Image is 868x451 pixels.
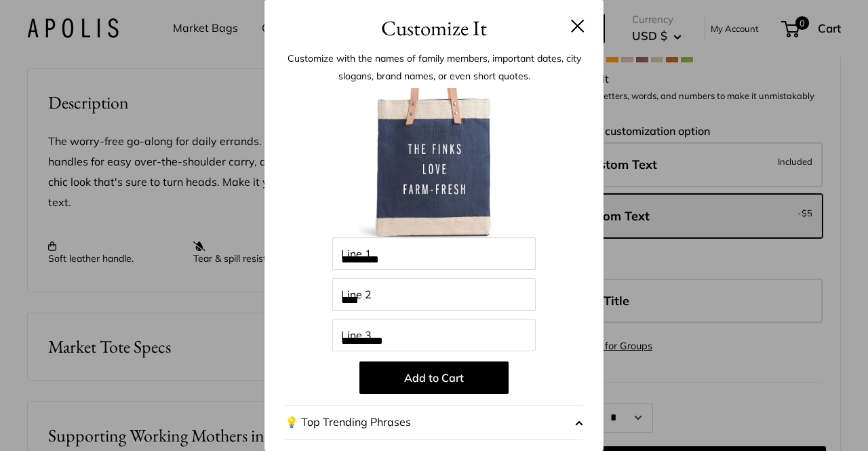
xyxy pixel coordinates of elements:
[285,12,583,44] h3: Customize It
[285,50,583,85] p: Customize with the names of family members, important dates, city slogans, brand names, or even s...
[11,399,145,440] iframe: Sign Up via Text for Offers
[359,361,509,394] button: Add to Cart
[285,405,583,440] button: 💡 Top Trending Phrases
[359,88,509,237] img: customizer-prod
